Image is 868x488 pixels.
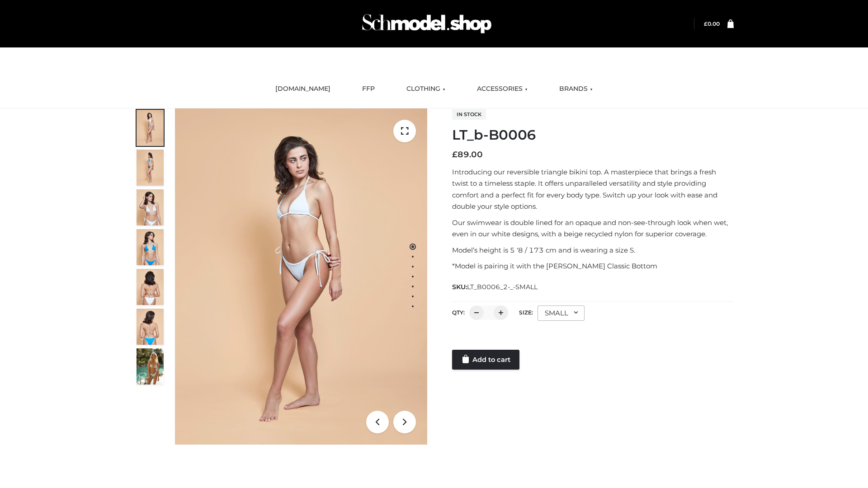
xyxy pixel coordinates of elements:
[137,309,164,345] img: ArielClassicBikiniTop_CloudNine_AzureSky_OW114ECO_8-scaled.jpg
[452,217,734,240] p: Our swimwear is double lined for an opaque and non-see-through look when wet, even in our white d...
[137,348,164,385] img: Arieltop_CloudNine_AzureSky2.jpg
[452,127,734,143] h1: LT_b-B0006
[452,150,483,160] bdi: 89.00
[704,20,720,27] a: £0.00
[452,282,538,292] span: SKU:
[269,79,337,99] a: [DOMAIN_NAME]
[452,309,465,316] label: QTY:
[552,79,599,99] a: BRANDS
[137,150,164,186] img: ArielClassicBikiniTop_CloudNine_AzureSky_OW114ECO_2-scaled.jpg
[519,309,533,316] label: Size:
[467,283,538,291] span: LT_B0006_2-_-SMALL
[175,108,427,445] img: ArielClassicBikiniTop_CloudNine_AzureSky_OW114ECO_1
[400,79,452,99] a: CLOTHING
[452,244,734,256] p: Model’s height is 5 ‘8 / 173 cm and is wearing a size S.
[452,166,734,212] p: Introducing our reversible triangle bikini top. A masterpiece that brings a fresh twist to a time...
[452,150,458,160] span: £
[452,350,519,370] a: Add to cart
[355,79,382,99] a: FFP
[137,269,164,305] img: ArielClassicBikiniTop_CloudNine_AzureSky_OW114ECO_7-scaled.jpg
[359,6,495,42] img: Schmodel Admin 964
[704,20,708,27] span: £
[538,305,585,321] div: SMALL
[137,229,164,265] img: ArielClassicBikiniTop_CloudNine_AzureSky_OW114ECO_4-scaled.jpg
[137,110,164,146] img: ArielClassicBikiniTop_CloudNine_AzureSky_OW114ECO_1-scaled.jpg
[470,79,534,99] a: ACCESSORIES
[704,20,720,27] bdi: 0.00
[137,189,164,225] img: ArielClassicBikiniTop_CloudNine_AzureSky_OW114ECO_3-scaled.jpg
[452,109,486,120] span: In stock
[452,260,734,272] p: *Model is pairing it with the [PERSON_NAME] Classic Bottom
